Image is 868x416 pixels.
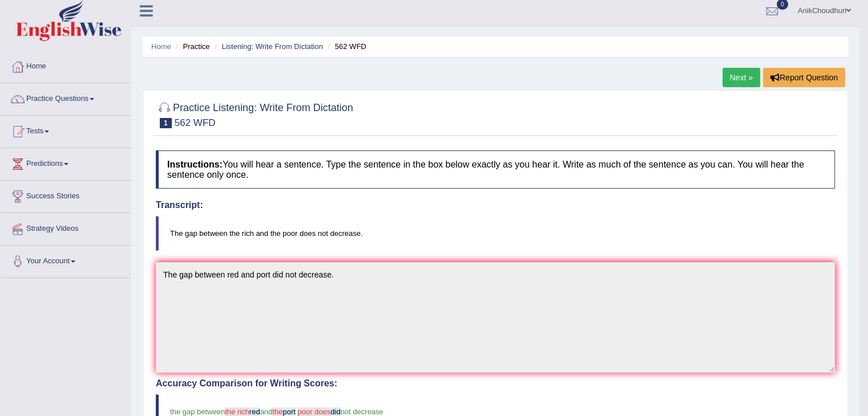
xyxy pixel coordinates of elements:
[156,100,353,128] h2: Practice Listening: Write From Dictation
[151,42,171,51] a: Home
[167,160,223,169] b: Instructions:
[325,41,366,52] li: 562 WFD
[173,41,209,52] li: Practice
[1,181,131,209] a: Success Stories
[221,42,323,51] a: Listening: Write From Dictation
[272,407,282,416] span: the
[282,407,295,416] span: port
[170,407,225,416] span: the gap between
[330,407,340,416] span: did
[156,216,835,251] blockquote: The gap between the rich and the poor does not decrease.
[297,407,330,416] span: poor does
[1,148,131,177] a: Predictions
[1,83,131,112] a: Practice Questions
[249,407,260,416] span: red
[722,68,760,87] a: Next »
[160,118,172,128] span: 1
[156,150,835,189] h4: You will hear a sentence. Type the sentence in the box below exactly as you hear it. Write as muc...
[1,116,131,144] a: Tests
[1,246,131,274] a: Your Account
[1,51,131,79] a: Home
[763,68,845,87] button: Report Question
[225,407,249,416] span: the rich
[260,407,273,416] span: and
[175,117,216,128] small: 562 WFD
[1,213,131,242] a: Strategy Videos
[156,378,835,389] h4: Accuracy Comparison for Writing Scores:
[156,200,835,210] h4: Transcript:
[341,407,383,416] span: not decrease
